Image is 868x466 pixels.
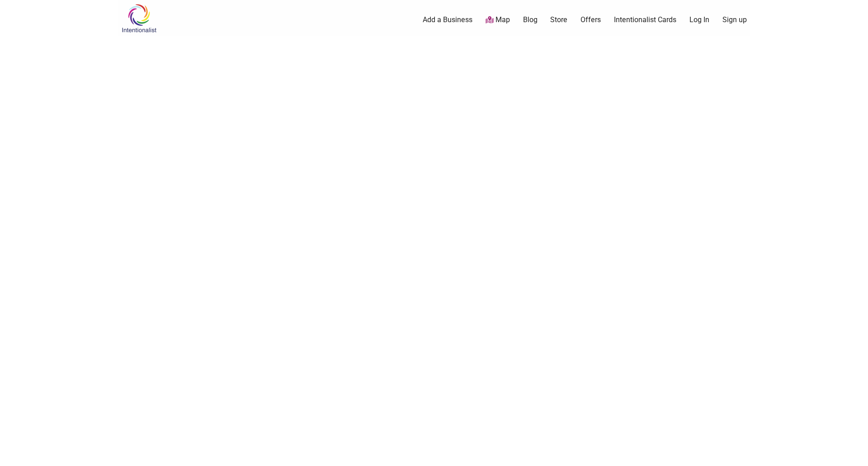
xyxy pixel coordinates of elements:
[580,15,601,25] a: Offers
[486,15,510,25] a: Map
[118,4,160,33] img: Intentionalist
[614,15,676,25] a: Intentionalist Cards
[722,15,747,25] a: Sign up
[689,15,709,25] a: Log In
[523,15,538,25] a: Blog
[550,15,567,25] a: Store
[423,15,472,25] a: Add a Business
